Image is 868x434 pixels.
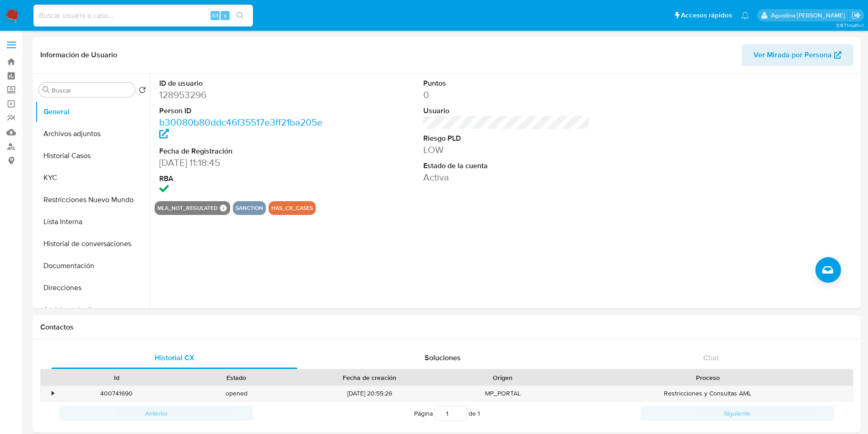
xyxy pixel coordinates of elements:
[703,352,719,363] span: Chat
[423,171,590,184] dd: Activa
[741,11,749,19] a: Notificaciones
[59,406,253,421] button: Anterior
[35,101,150,123] button: General
[159,106,326,116] dt: Person ID
[63,373,170,382] div: Id
[563,386,853,401] div: Restricciones y Consultas AML
[771,11,848,20] p: agostina.faruolo@mercadolibre.com
[303,373,437,382] div: Fecha de creación
[297,386,443,401] div: [DATE] 20:55:26
[35,123,150,145] button: Archivos adjuntos
[423,143,590,156] dd: LOW
[43,86,50,93] button: Buscar
[159,146,326,156] dt: Fecha de Registración
[231,9,249,22] button: search-icon
[681,11,732,20] span: Accesos rápidos
[159,156,326,169] dd: [DATE] 11:18:45
[177,386,297,401] div: opened
[35,145,150,167] button: Historial Casos
[52,389,54,398] div: •
[57,386,177,401] div: 400741690
[414,406,480,421] span: Página de
[35,211,150,233] button: Lista Interna
[35,277,150,299] button: Direcciones
[40,323,853,332] h1: Contactos
[211,11,219,20] span: Alt
[157,206,218,210] button: mla_not_regulated
[224,11,226,20] span: s
[569,373,846,382] div: Proceso
[449,373,556,382] div: Origen
[754,44,832,66] span: Ver Mirada por Persona
[236,206,263,210] button: sanction
[423,161,590,171] dt: Estado de la cuenta
[183,373,290,382] div: Estado
[35,255,150,277] button: Documentación
[35,233,150,255] button: Historial de conversaciones
[159,78,326,88] dt: ID de usuario
[35,189,150,211] button: Restricciones Nuevo Mundo
[423,78,590,88] dt: Puntos
[478,409,480,418] span: 1
[155,352,194,363] span: Historial CX
[139,86,146,96] button: Volver al orden por defecto
[52,86,131,94] input: Buscar
[271,206,313,210] button: has_cx_cases
[33,10,253,22] input: Buscar usuario o caso...
[159,174,326,184] dt: RBA
[425,352,461,363] span: Soluciones
[423,88,590,101] dd: 0
[35,167,150,189] button: KYC
[423,133,590,143] dt: Riesgo PLD
[40,50,117,60] h1: Información de Usuario
[423,106,590,116] dt: Usuario
[852,11,861,20] a: Salir
[35,299,150,321] button: Anticipos de dinero
[159,115,323,142] a: b30080b80ddc46f35517e3ff21ba205e
[641,406,834,421] button: Siguiente
[159,88,326,101] dd: 128953296
[443,386,563,401] div: MP_PORTAL
[742,44,853,66] button: Ver Mirada por Persona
